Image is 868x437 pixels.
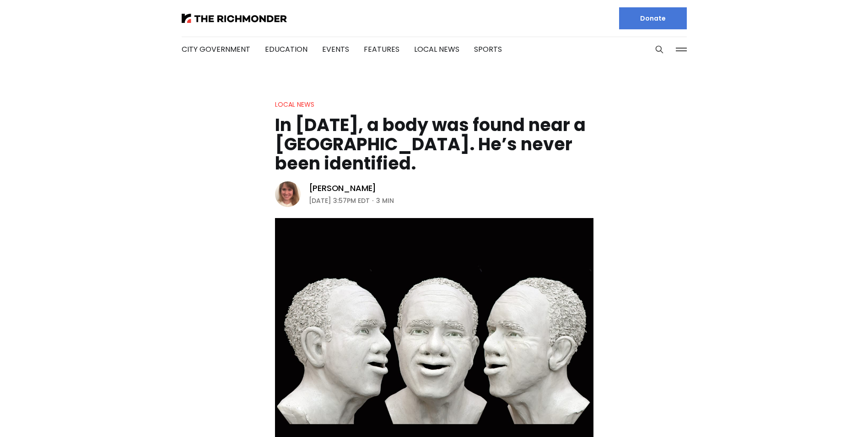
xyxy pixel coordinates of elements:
[619,7,687,29] a: Donate
[182,14,287,23] img: The Richmonder
[414,44,459,55] a: Local News
[275,115,593,173] h1: In [DATE], a body was found near a [GEOGRAPHIC_DATA]. He’s never been identified.
[182,44,250,55] a: City Government
[275,100,314,109] a: Local News
[652,43,666,56] button: Search this site
[265,44,307,55] a: Education
[474,44,502,55] a: Sports
[364,44,399,55] a: Features
[309,195,370,206] time: [DATE] 3:57PM EDT
[376,195,394,206] span: 3 min
[309,183,377,194] a: [PERSON_NAME]
[322,44,349,55] a: Events
[275,181,301,207] img: Sarah Vogelsong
